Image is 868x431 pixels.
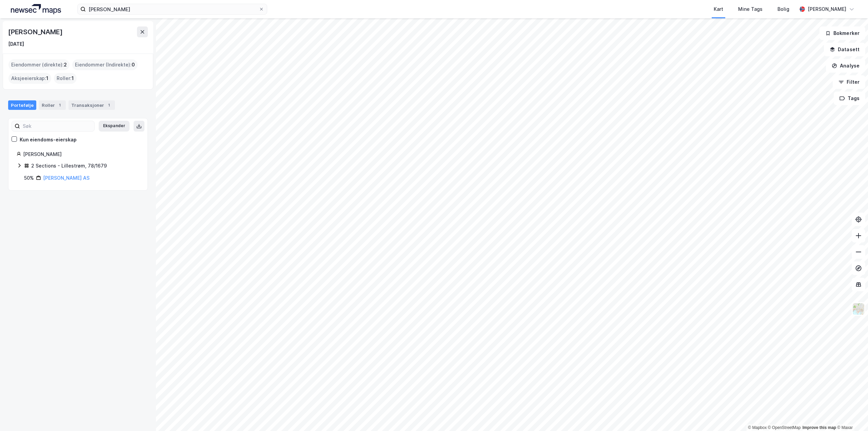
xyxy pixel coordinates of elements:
span: 2 [64,61,67,69]
button: Ekspander [99,121,130,132]
div: Eiendommer (Indirekte) : [72,59,138,70]
button: Filter [833,75,865,89]
div: [DATE] [8,40,24,48]
a: Mapbox [748,425,767,430]
div: Transaksjoner [68,100,115,110]
div: Roller [39,100,66,110]
a: [PERSON_NAME] AS [43,175,90,181]
div: Mine Tags [738,5,763,13]
a: Improve this map [803,425,836,430]
div: Portefølje [8,100,36,110]
div: 50% [24,174,34,182]
div: [PERSON_NAME] [23,150,139,158]
div: 1 [105,102,112,109]
div: 1 [56,102,63,109]
div: Roller : [54,73,77,84]
div: Kart [714,5,723,13]
input: Søk [20,121,94,131]
div: Aksjeeierskap : [8,73,51,84]
div: Kun eiendoms-eierskap [20,136,77,144]
img: logo.a4113a55bc3d86da70a041830d287a7e.svg [11,4,61,14]
a: OpenStreetMap [768,425,801,430]
button: Tags [834,92,865,105]
div: [PERSON_NAME] [8,26,64,37]
div: Kontrollprogram for chat [834,398,868,431]
span: 1 [72,74,74,82]
div: 2 Sections - Lillestrøm, 78/1679 [31,162,107,170]
div: Bolig [777,5,789,13]
img: Z [852,302,865,315]
button: Datasett [824,43,865,56]
button: Analyse [826,59,865,73]
button: Bokmerker [820,26,865,40]
input: Søk på adresse, matrikkel, gårdeiere, leietakere eller personer [86,4,259,14]
span: 1 [46,74,48,82]
div: [PERSON_NAME] [808,5,846,13]
iframe: Chat Widget [834,398,868,431]
div: Eiendommer (direkte) : [8,59,70,70]
span: 0 [132,61,135,69]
